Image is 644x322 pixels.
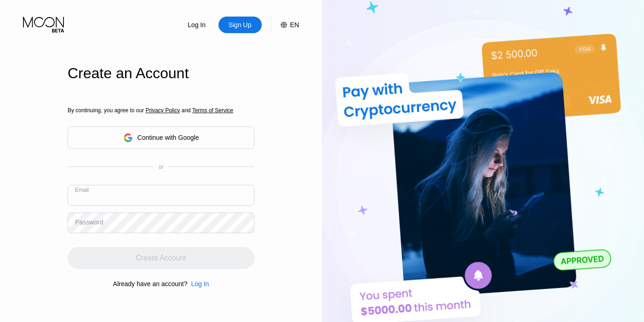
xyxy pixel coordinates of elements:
div: Sign Up [218,17,262,33]
div: EN [271,17,299,33]
div: EN [290,21,299,29]
span: and [180,107,192,114]
div: Log In [187,20,207,29]
span: Privacy Policy [145,107,180,114]
div: By continuing, you agree to our [68,107,254,114]
span: Terms of Service [192,107,233,114]
div: or [159,164,164,170]
div: Continue with Google [68,126,254,149]
div: Email [75,187,89,193]
div: Log In [175,17,218,33]
div: Create an Account [68,65,254,82]
div: Log In [187,280,209,287]
div: Continue with Google [138,134,199,141]
div: Already have an account? [113,280,188,287]
div: Log In [191,280,209,287]
div: Sign Up [228,20,253,29]
div: Password [75,218,103,226]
